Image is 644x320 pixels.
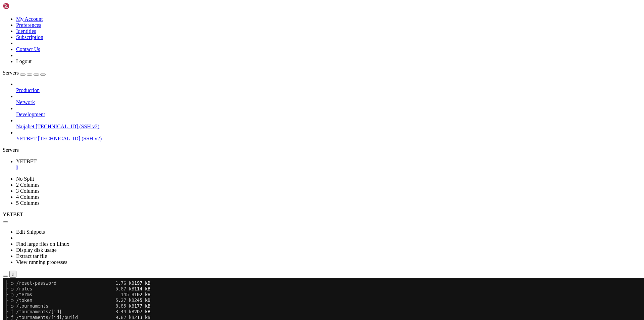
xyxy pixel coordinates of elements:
[16,176,34,182] a: No Split
[3,265,557,271] x-row: 1 file changed, 8 insertions(+)
[80,77,97,82] span: 102 kB
[16,105,641,118] li: Development
[3,212,23,217] span: YETBET
[8,174,13,179] span: 31
[3,3,41,9] img: Shellngn
[79,271,82,277] div: (27, 47)
[131,60,148,65] span: 198 kB
[153,163,161,168] span: mem
[123,163,140,168] span: status
[3,168,368,174] span: ├────┼────────────┼─────────────┼─────────┼─────────┼──────────┼────────┼──────┼───────────┼─────...
[3,54,131,59] span: ├ ○ /transactions 4.28 kB
[131,3,148,8] span: 197 kB
[3,220,557,225] x-row: remote: Compressing objects: 100% (1/1), done.
[97,163,99,168] span: │
[24,163,27,168] span: │
[16,118,641,130] li: Naijabet [TECHNICAL_ID] (SSH v2)
[3,14,131,19] span: ├ ○ /terms 145 B
[3,191,557,197] x-row: root@ubuntu:/home/s4tt-fe# ^C
[16,99,641,105] a: Network
[3,180,5,185] span: │
[16,259,67,265] a: View running processes
[3,48,131,54] span: ├ ƒ /tournaments/[id]/results 3.42 kB
[16,87,641,93] a: Production
[97,174,99,179] span: │
[3,94,126,99] span: └ other shared chunks (total) 2.24 kB
[70,174,72,179] span: │
[16,58,32,64] a: Logout
[16,188,40,194] a: 3 Columns
[16,93,641,105] li: Network
[16,136,37,141] span: YETBET
[16,111,45,117] span: Development
[16,136,641,142] a: YETBET [TECHNICAL_ID] (SSH v2)
[174,174,177,179] span: │
[164,163,174,168] span: user
[16,182,40,188] a: 2 Columns
[212,180,233,185] span: disabled
[118,174,121,179] span: │
[97,180,99,185] span: │
[142,163,150,168] span: cpu
[131,48,148,54] span: 282 kB
[3,43,131,48] span: ├ ƒ /tournaments/[id]/live 3.83 kB
[11,163,13,168] span: │
[131,54,148,59] span: 207 kB
[16,165,641,171] a: 
[16,247,57,253] a: Display disk usage
[51,163,54,168] span: │
[134,174,137,179] span: │
[16,99,35,105] span: Network
[12,272,14,277] div: 
[3,60,131,65] span: ├ ○ /verify-email 2.3 kB
[27,163,51,168] span: namespace
[150,163,153,168] span: │
[3,163,5,168] span: │
[3,254,557,260] x-row: Fast-forward
[215,174,236,179] span: disabled
[3,71,131,77] span: └ ○ /whitepaper 5.3 kB
[16,87,40,93] span: Production
[9,271,16,278] button: 
[3,145,557,151] x-row: Applying action restartProcessId on app [0](ids: [ '0' ])
[207,180,209,185] span: │
[131,37,148,42] span: 213 kB
[70,180,72,185] span: │
[16,229,45,235] a: Edit Snippets
[59,174,62,179] span: │
[3,3,131,8] span: ├ ○ /reset-password 1.76 kB
[107,260,129,265] span: ++++++++
[3,111,118,117] span: ○ (Static) prerendered as static content
[75,180,86,185] span: fork
[239,174,241,179] span: │
[3,197,557,202] x-row: root@ubuntu:/home/s4tt-fe# ^C
[140,163,142,168] span: │
[3,225,557,231] x-row: remote: Total 7 (delta 5), reused 7 (delta 5), pack-reused 0 (from 0)
[140,180,156,185] span: online
[86,163,89,168] span: │
[118,180,121,185] span: │
[3,26,131,31] span: ├ ○ /tournaments 8.85 kB
[54,163,72,168] span: version
[16,124,641,130] a: Naijabet [TECHNICAL_ID] (SSH v2)
[75,163,86,168] span: mode
[166,174,169,179] span: │
[38,136,102,141] span: [TECHNICAL_ID] (SSH v2)
[3,145,16,151] span: [PM2]
[3,271,557,277] x-row: root@ubuntu:/home/s4tt-fe#
[59,180,62,185] span: │
[16,46,40,52] a: Contact Us
[3,83,126,88] span: ├ chunks/1684-02bc7f8917ecf4f1.js 46.4 kB
[209,174,212,179] span: │
[174,163,177,168] span: │
[191,180,193,185] span: │
[16,130,641,142] li: YETBET [TECHNICAL_ID] (SSH v2)
[16,34,43,40] a: Subscription
[16,194,40,200] a: 4 Columns
[3,37,131,42] span: ├ ƒ /tournaments/[id]/build 9.82 kB
[3,147,641,153] div: Servers
[121,163,123,168] span: │
[3,248,557,254] x-row: Updating f627469..f5e6047
[16,151,54,156] span: [s4tt-fe](0) ✓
